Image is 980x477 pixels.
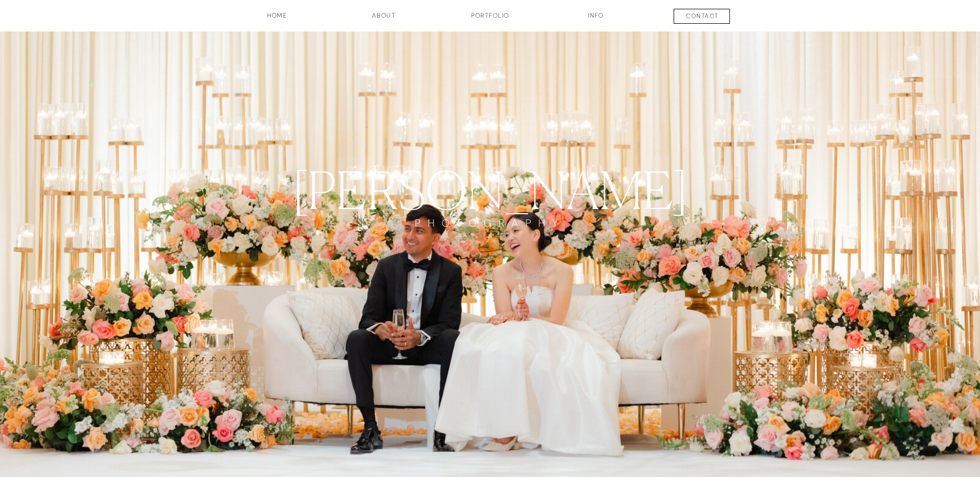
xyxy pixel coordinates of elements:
a: [PERSON_NAME] [270,160,711,217]
a: about [358,11,410,28]
a: INFO [570,11,622,28]
a: contact [664,11,741,24]
a: HOME [239,11,316,28]
a: Portfolio [452,11,528,28]
a: PHOTOGRAPHY [402,217,578,248]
